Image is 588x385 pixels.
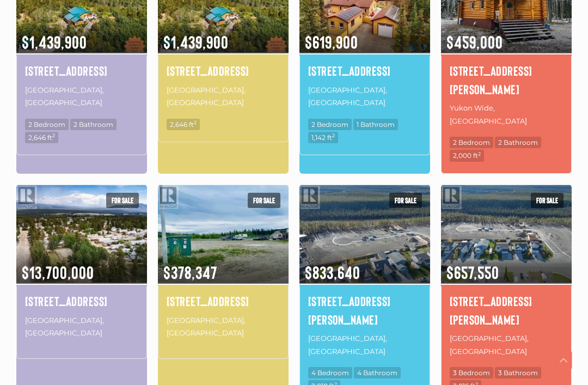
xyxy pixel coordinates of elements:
[299,17,430,53] span: $619,900
[158,183,289,285] img: 164 TLINGIT ROAD, Whitehorse, Yukon
[389,193,422,208] span: For sale
[167,119,200,130] span: 2,646 ft
[450,101,563,129] p: Yukon Wide, [GEOGRAPHIC_DATA]
[441,17,572,53] span: $459,000
[308,331,421,359] p: [GEOGRAPHIC_DATA], [GEOGRAPHIC_DATA]
[450,367,493,378] span: 3 Bedroom
[353,119,398,130] span: 1 Bathroom
[450,150,484,161] span: 2,000 ft
[16,17,147,53] span: $1,439,900
[25,313,138,341] p: [GEOGRAPHIC_DATA], [GEOGRAPHIC_DATA]
[167,62,280,80] a: [STREET_ADDRESS]
[16,248,147,284] span: $13,700,000
[25,83,138,111] p: [GEOGRAPHIC_DATA], [GEOGRAPHIC_DATA]
[299,248,430,284] span: $833,640
[308,292,421,328] a: [STREET_ADDRESS][PERSON_NAME]
[25,292,138,310] a: [STREET_ADDRESS]
[299,183,430,285] img: 38 BERYL PLACE, Whitehorse, Yukon
[308,83,421,111] p: [GEOGRAPHIC_DATA], [GEOGRAPHIC_DATA]
[308,119,352,130] span: 2 Bedroom
[441,183,572,285] img: 22 BERYL PLACE, Whitehorse, Yukon
[194,119,197,125] sup: 2
[531,193,563,208] span: For sale
[248,193,280,208] span: For sale
[167,83,280,111] p: [GEOGRAPHIC_DATA], [GEOGRAPHIC_DATA]
[308,62,421,80] a: [STREET_ADDRESS]
[495,367,541,378] span: 3 Bathroom
[25,62,138,80] a: [STREET_ADDRESS]
[25,119,69,130] span: 2 Bedroom
[495,137,541,148] span: 2 Bathroom
[450,137,493,148] span: 2 Bedroom
[106,193,139,208] span: For sale
[16,183,147,285] img: 986 RANGE ROAD, Whitehorse, Yukon
[478,151,481,157] sup: 2
[70,119,117,130] span: 2 Bathroom
[158,248,289,284] span: $378,347
[167,313,280,341] p: [GEOGRAPHIC_DATA], [GEOGRAPHIC_DATA]
[167,292,280,310] a: [STREET_ADDRESS]
[354,367,401,378] span: 4 Bathroom
[308,132,338,143] span: 1,142 ft
[308,367,352,378] span: 4 Bedroom
[450,62,563,98] a: [STREET_ADDRESS][PERSON_NAME]
[52,132,55,138] sup: 2
[332,132,335,138] sup: 2
[441,248,572,284] span: $657,550
[450,331,563,359] p: [GEOGRAPHIC_DATA], [GEOGRAPHIC_DATA]
[450,292,563,328] a: [STREET_ADDRESS][PERSON_NAME]
[25,132,58,143] span: 2,646 ft
[158,17,289,53] span: $1,439,900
